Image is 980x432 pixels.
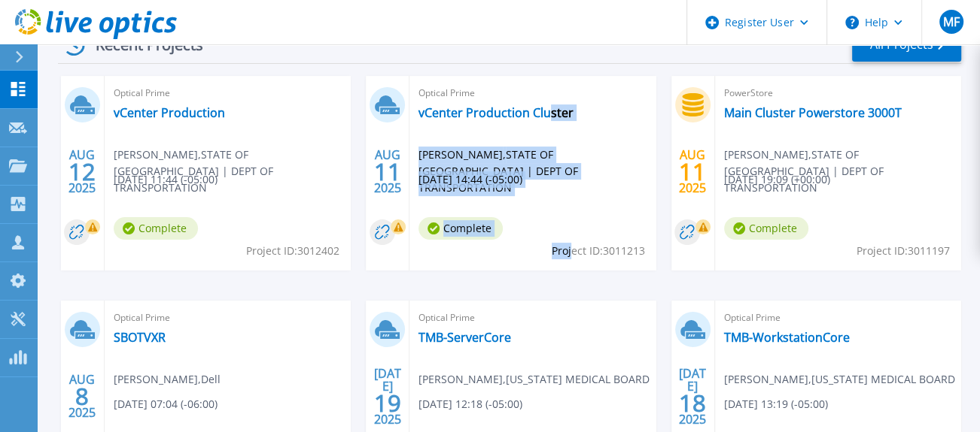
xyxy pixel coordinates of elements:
span: [PERSON_NAME] , Dell [114,371,221,388]
span: Complete [418,217,503,240]
span: 11 [374,165,401,178]
span: [PERSON_NAME] , [US_STATE] MEDICAL BOARD [418,371,650,388]
span: Optical Prime [418,310,647,326]
span: MF [942,16,959,28]
span: Project ID: 3011197 [857,243,950,259]
span: Project ID: 3011213 [552,243,645,259]
span: 18 [679,397,706,409]
a: SBOTVXR [114,330,166,345]
span: 8 [75,390,89,403]
a: vCenter Production [114,105,225,120]
span: 12 [68,165,96,178]
span: [PERSON_NAME] , [US_STATE] MEDICAL BOARD [724,371,955,388]
span: [PERSON_NAME] , STATE OF [GEOGRAPHIC_DATA] | DEPT OF TRANSPORTATION [114,147,351,196]
div: AUG 2025 [68,144,96,199]
a: Main Cluster Powerstore 3000T [724,105,902,120]
div: AUG 2025 [68,369,96,424]
span: [DATE] 14:44 (-05:00) [418,171,522,188]
span: Optical Prime [418,85,647,101]
a: vCenter Production Cluster [418,105,574,120]
span: [DATE] 19:09 (+00:00) [724,171,830,188]
span: Complete [724,217,808,240]
div: AUG 2025 [678,144,707,199]
span: 11 [679,165,706,178]
span: [DATE] 13:19 (-05:00) [724,396,828,412]
span: [PERSON_NAME] , STATE OF [GEOGRAPHIC_DATA] | DEPT OF TRANSPORTATION [724,147,961,196]
span: Optical Prime [724,310,952,326]
div: AUG 2025 [373,144,402,199]
span: [DATE] 11:44 (-05:00) [114,171,218,188]
a: TMB-ServerCore [418,330,511,345]
div: [DATE] 2025 [678,369,707,424]
span: PowerStore [724,85,952,101]
span: Optical Prime [114,310,342,326]
span: Optical Prime [114,85,342,101]
div: [DATE] 2025 [373,369,402,424]
span: Project ID: 3012402 [246,243,339,259]
span: [PERSON_NAME] , STATE OF [GEOGRAPHIC_DATA] | DEPT OF TRANSPORTATION [418,147,656,196]
span: [DATE] 12:18 (-05:00) [418,396,522,412]
span: Complete [114,217,198,240]
a: TMB-WorkstationCore [724,330,850,345]
span: 19 [374,397,401,409]
span: [DATE] 07:04 (-06:00) [114,396,218,412]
